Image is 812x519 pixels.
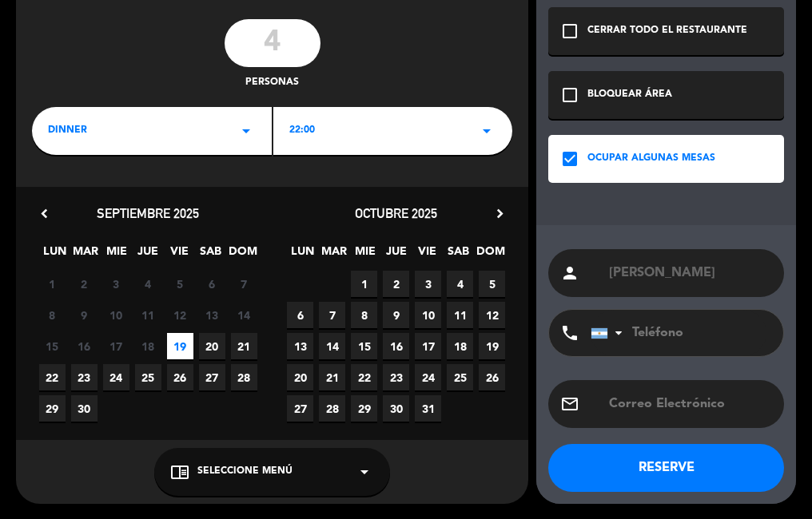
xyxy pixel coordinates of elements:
[414,242,440,268] span: VIE
[355,205,437,221] span: octubre 2025
[415,271,441,297] span: 3
[479,364,505,390] span: 26
[415,364,441,390] span: 24
[197,242,224,268] span: SAB
[560,22,579,41] i: check_box_outline_blank
[39,333,66,359] span: 15
[231,271,257,297] span: 7
[135,333,161,359] span: 18
[351,333,377,359] span: 15
[166,242,193,268] span: VIE
[445,242,472,268] span: SAB
[383,333,409,359] span: 16
[591,311,628,355] div: Argentina: +54
[135,271,161,297] span: 4
[199,364,225,390] span: 27
[167,333,193,359] span: 19
[167,271,193,297] span: 5
[591,310,766,356] input: Teléfono
[199,333,225,359] span: 20
[587,151,715,167] div: OCUPAR ALGUNAS MESAS
[447,333,473,359] span: 18
[167,302,193,328] span: 12
[245,75,299,91] span: personas
[320,242,347,268] span: MAR
[319,333,345,359] span: 14
[199,271,225,297] span: 6
[415,302,441,328] span: 10
[103,364,129,390] span: 24
[71,271,98,297] span: 2
[351,271,377,297] span: 1
[447,364,473,390] span: 25
[560,394,579,414] i: email
[104,242,130,268] span: MIE
[197,464,293,480] span: Seleccione Menú
[560,263,579,283] i: person
[39,364,66,390] span: 22
[71,333,98,359] span: 16
[167,364,193,390] span: 26
[355,462,374,481] i: arrow_drop_down
[447,302,473,328] span: 11
[383,302,409,328] span: 9
[383,395,409,422] span: 30
[103,333,129,359] span: 17
[231,364,257,390] span: 28
[135,364,161,390] span: 25
[477,121,496,141] i: arrow_drop_down
[42,242,68,268] span: LUN
[548,444,784,492] button: RESERVE
[383,271,409,297] span: 2
[103,271,129,297] span: 3
[287,333,313,359] span: 13
[225,19,320,67] input: 0
[135,242,161,268] span: JUE
[607,262,772,284] input: Nombre
[199,302,225,328] span: 13
[289,242,316,268] span: LUN
[135,302,161,328] span: 11
[383,364,409,390] span: 23
[36,205,53,222] i: chevron_left
[287,395,313,422] span: 27
[560,85,579,105] i: check_box_outline_blank
[607,393,772,415] input: Correo Electrónico
[415,333,441,359] span: 17
[289,123,315,139] span: 22:00
[383,242,409,268] span: JUE
[587,87,672,103] div: BLOQUEAR ÁREA
[319,364,345,390] span: 21
[73,242,99,268] span: MAR
[587,23,747,39] div: CERRAR TODO EL RESTAURANTE
[71,364,98,390] span: 23
[479,271,505,297] span: 5
[319,302,345,328] span: 7
[351,395,377,422] span: 29
[352,242,378,268] span: MIE
[103,302,129,328] span: 10
[447,271,473,297] span: 4
[351,302,377,328] span: 8
[39,395,66,422] span: 29
[48,123,87,139] span: dinner
[479,333,505,359] span: 19
[231,302,257,328] span: 14
[415,395,441,422] span: 31
[287,364,313,390] span: 20
[287,302,313,328] span: 6
[39,302,66,328] span: 8
[560,149,579,168] i: check_box
[39,271,66,297] span: 1
[229,242,255,268] span: DOM
[560,323,579,343] i: phone
[476,242,503,268] span: DOM
[492,205,508,222] i: chevron_right
[97,205,199,221] span: septiembre 2025
[319,395,345,422] span: 28
[237,121,256,141] i: arrow_drop_down
[479,302,505,328] span: 12
[71,395,98,422] span: 30
[71,302,98,328] span: 9
[351,364,377,390] span: 22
